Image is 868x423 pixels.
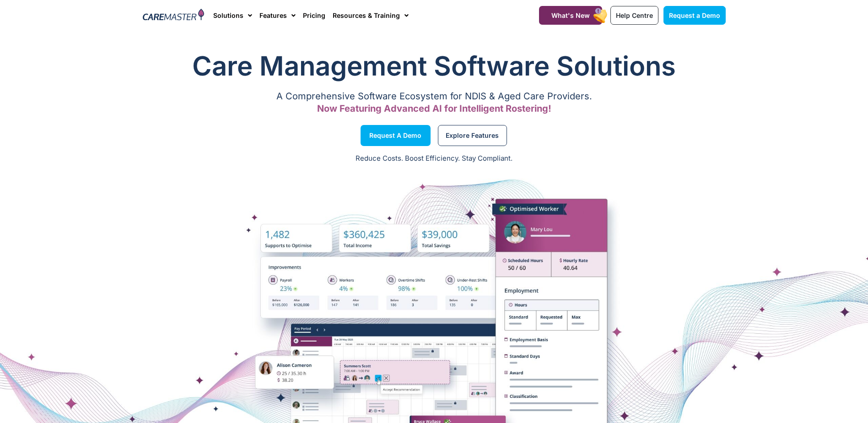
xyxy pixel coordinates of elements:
a: What's New [539,6,602,25]
span: Now Featuring Advanced AI for Intelligent Rostering! [317,103,551,114]
span: Help Centre [616,11,653,19]
img: CareMaster Logo [143,9,205,22]
a: Help Centre [610,6,658,25]
p: Reduce Costs. Boost Efficiency. Stay Compliant. [5,153,863,164]
a: Request a Demo [663,6,726,25]
span: Explore Features [446,133,499,138]
h1: Care Management Software Solutions [143,48,726,84]
a: Explore Features [438,125,507,146]
span: Request a Demo [369,133,421,138]
a: Request a Demo [361,125,431,146]
p: A Comprehensive Software Ecosystem for NDIS & Aged Care Providers. [143,93,726,99]
span: What's New [551,11,590,19]
span: Request a Demo [669,11,720,19]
